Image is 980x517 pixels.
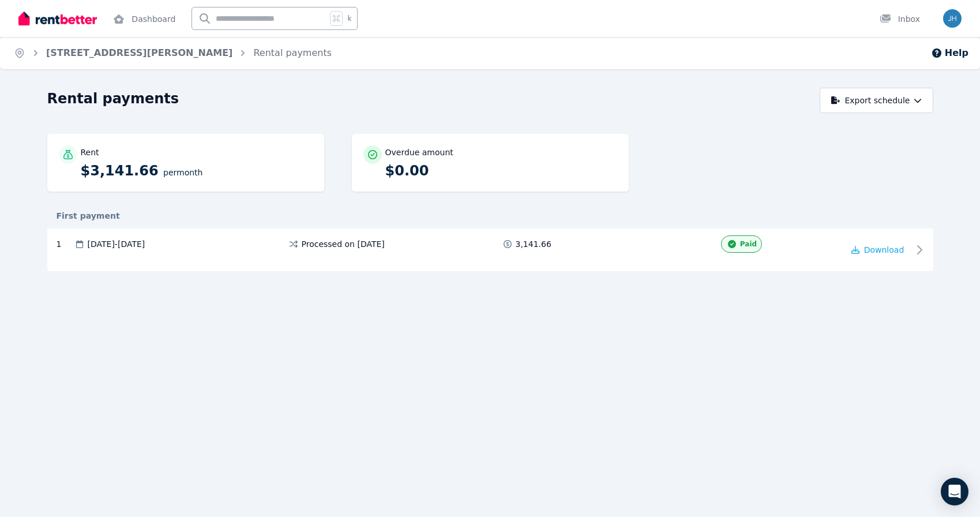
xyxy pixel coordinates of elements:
[163,168,202,177] span: per Month
[943,9,962,28] img: Jhon Stiven Suarez Franco
[864,245,904,254] span: Download
[740,239,757,249] span: Paid
[81,147,99,158] p: Rent
[516,238,551,250] span: 3,141.66
[941,478,968,505] div: Open Intercom Messenger
[18,10,97,27] img: RentBetter
[851,244,904,256] button: Download
[385,147,453,158] p: Overdue amount
[81,162,313,180] p: $3,141.66
[47,210,933,222] div: First payment
[302,238,385,250] span: Processed on [DATE]
[347,14,351,23] span: k
[880,13,920,25] div: Inbox
[57,238,74,250] div: 1
[931,46,968,60] button: Help
[253,47,332,58] a: Rental payments
[385,162,617,180] p: $0.00
[46,47,232,58] a: [STREET_ADDRESS][PERSON_NAME]
[820,88,933,113] button: Export schedule
[88,238,145,250] span: [DATE] - [DATE]
[47,89,179,108] h1: Rental payments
